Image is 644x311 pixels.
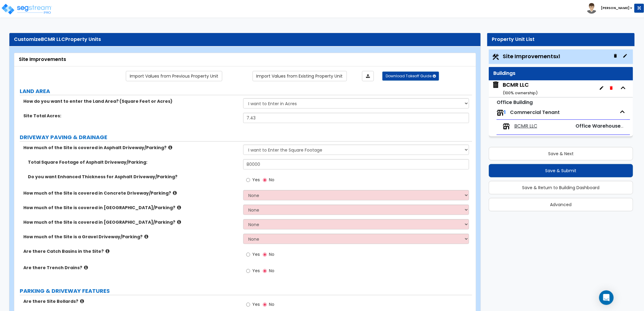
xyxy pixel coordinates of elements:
div: Open Intercom Messenger [599,290,614,305]
span: BCMR LLC [41,36,65,43]
button: Advanced [489,198,633,211]
span: No [269,268,274,274]
img: tenants.png [503,123,510,130]
label: How do you want to enter the Land Area? (Square Feet or Acres) [23,98,239,104]
a: Import the dynamic attribute values from previous properties. [126,71,222,81]
label: LAND AREA [20,87,472,95]
label: How much of the Site is covered in [GEOGRAPHIC_DATA]/Parking? [23,205,239,211]
span: Yes [252,301,260,307]
label: Are there Site Bollards? [23,298,239,304]
label: PARKING & DRIVEWAY FEATURES [20,287,472,295]
i: click for more info! [168,145,172,150]
span: Commercial Tenant [510,109,560,116]
a: Import the dynamic attributes value through Excel sheet [362,71,374,81]
label: Do you want Enhanced Thickness for Asphalt Driveway/Parking? [28,174,239,180]
label: How much of the Site is covered in Concrete Driveway/Parking? [23,190,239,196]
input: Yes [246,177,250,183]
button: Save & Next [489,147,633,160]
div: BCMR LLC [503,81,538,96]
span: Yes [252,177,260,183]
small: x1 [556,53,560,60]
span: Yes [252,268,260,274]
label: How much of the Site is covered in [GEOGRAPHIC_DATA]/Parking? [23,219,239,225]
label: How much of the Site is covered in Asphalt Driveway/Parking? [23,145,239,151]
input: Yes [246,251,250,258]
label: Are there Catch Basins in the Site? [23,248,239,254]
small: ( 100 % ownership) [503,90,538,96]
i: click for more info! [177,220,181,224]
input: No [263,251,267,258]
div: Site Improvements [19,56,471,63]
div: Property Unit List [492,36,630,43]
label: Total Square Footage of Asphalt Driveway/Parking: [28,159,239,165]
i: click for more info! [144,234,148,239]
span: Site Improvements [503,52,560,60]
input: No [263,301,267,308]
input: No [263,177,267,183]
i: click for more info! [173,191,177,195]
span: BCMR LLC [514,123,537,130]
i: click for more info! [177,205,181,210]
i: click for more info! [80,299,84,303]
span: Download Takeoff Guide [386,73,431,79]
a: Import the dynamic attribute values from existing properties. [253,71,347,81]
input: Yes [246,301,250,308]
button: Save & Return to Building Dashboard [489,181,633,194]
img: avatar.png [586,3,597,14]
label: DRIVEWAY PAVING & DRAINAGE [20,133,472,141]
b: [PERSON_NAME] [601,6,629,10]
button: Download Takeoff Guide [382,72,439,81]
span: No [269,251,274,257]
span: 1 [504,109,506,116]
span: Office Warehouse Tenant [575,122,639,129]
div: Customize Property Units [14,36,476,43]
span: Yes [252,251,260,257]
i: click for more info! [84,265,88,270]
label: How much of the Site is a Gravel Driveway/Parking? [23,234,239,240]
span: No [269,177,274,183]
span: BCMR LLC [492,81,538,96]
img: Construction.png [492,53,500,61]
div: Buildings [493,70,629,77]
input: Yes [246,268,250,274]
label: Site Total Acres: [23,113,239,119]
img: logo_pro_r.png [1,3,52,15]
i: click for more info! [106,249,109,253]
label: Are there Trench Drains? [23,265,239,271]
img: building.svg [492,81,500,89]
button: Save & Submit [489,164,633,177]
img: tenants.png [497,109,504,116]
small: Office Building [497,99,533,106]
span: No [269,301,274,307]
input: No [263,268,267,274]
